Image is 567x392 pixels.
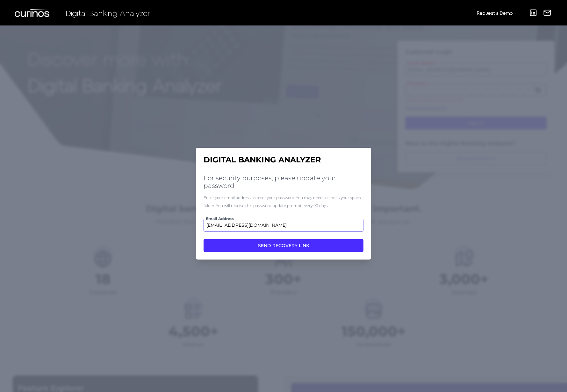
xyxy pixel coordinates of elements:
[205,216,235,221] span: Email Address
[204,194,363,210] div: Enter your email address to reset your password. You may need to check your spam folder. You will...
[66,8,150,18] span: Digital Banking Analyzer
[204,155,363,165] h1: Digital Banking Analyzer
[204,174,363,189] h2: For security purposes, please update your password
[477,10,513,16] span: Request a Demo
[15,9,50,17] img: Curinos
[204,239,363,252] button: SEND RECOVERY LINK
[477,8,513,18] a: Request a Demo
